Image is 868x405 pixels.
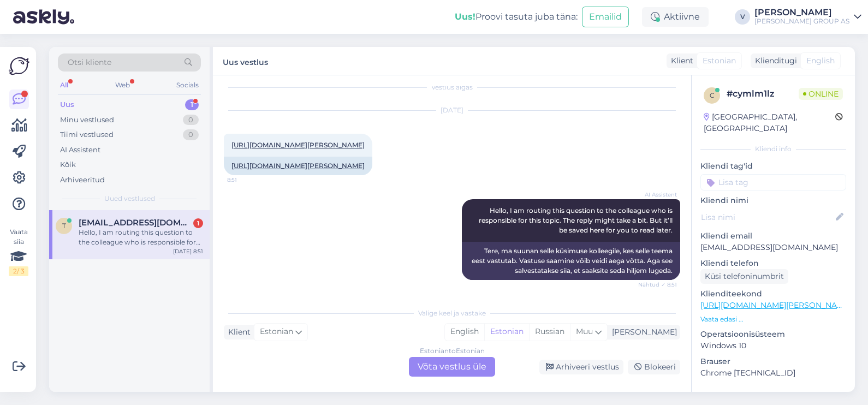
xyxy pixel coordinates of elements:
p: Brauser [700,356,846,367]
label: Uus vestlus [223,53,268,68]
div: Küsi telefoninumbrit [700,269,788,284]
a: [URL][DOMAIN_NAME][PERSON_NAME] [231,141,365,149]
div: Vaata siia [9,227,28,276]
span: triin.kukk1@gmail.com [79,218,192,228]
div: Arhiveeritud [60,175,105,186]
div: Web [113,78,132,92]
span: Otsi kliente [68,57,111,68]
b: Uus! [455,11,475,22]
a: [URL][DOMAIN_NAME][PERSON_NAME] [700,300,851,310]
div: # cymlm1lz [727,87,799,100]
p: Kliendi telefon [700,258,846,269]
span: Estonian [703,55,736,67]
span: English [806,55,835,67]
p: Kliendi tag'id [700,160,846,172]
div: [DATE] 8:51 [173,247,203,255]
p: Chrome [TECHNICAL_ID] [700,367,846,379]
span: Nähtud ✓ 8:51 [636,281,677,289]
p: [EMAIL_ADDRESS][DOMAIN_NAME] [700,242,846,253]
p: Operatsioonisüsteem [700,329,846,340]
div: 0 [183,115,199,126]
div: AI Assistent [60,145,100,156]
input: Lisa nimi [701,211,834,223]
span: Hello, I am routing this question to the colleague who is responsible for this topic. The reply m... [479,206,674,234]
div: [PERSON_NAME] [754,8,849,17]
span: 8:51 [227,176,268,184]
div: [PERSON_NAME] [700,390,846,400]
div: Estonian to Estonian [420,346,485,356]
img: Askly Logo [9,56,29,76]
input: Lisa tag [700,174,846,190]
div: [DATE] [224,105,680,115]
div: Estonian [484,324,529,340]
div: Uus [60,99,74,110]
div: Valige keel ja vastake [224,308,680,318]
div: Hello, I am routing this question to the colleague who is responsible for this topic. The reply m... [79,228,203,247]
div: [PERSON_NAME] GROUP AS [754,17,849,26]
div: 0 [183,129,199,140]
div: V [735,9,750,25]
div: Aktiivne [642,7,709,27]
div: [PERSON_NAME] [608,326,677,338]
div: 1 [185,99,199,110]
p: Windows 10 [700,340,846,352]
div: Klienditugi [751,55,797,67]
span: c [710,91,715,99]
div: Socials [174,78,201,92]
div: 1 [193,218,203,228]
div: Russian [529,324,570,340]
a: [URL][DOMAIN_NAME][PERSON_NAME] [231,162,365,170]
div: Blokeeri [628,360,680,374]
div: Tiimi vestlused [60,129,114,140]
div: All [58,78,70,92]
div: English [445,324,484,340]
div: Kliendi info [700,144,846,154]
span: Uued vestlused [104,194,155,204]
div: [GEOGRAPHIC_DATA], [GEOGRAPHIC_DATA] [704,111,835,134]
div: Arhiveeri vestlus [539,360,623,374]
span: Muu [576,326,593,336]
span: Estonian [260,326,293,338]
div: Kõik [60,159,76,170]
span: t [62,222,66,230]
div: Vestlus algas [224,82,680,92]
div: 2 / 3 [9,266,28,276]
div: Klient [667,55,693,67]
span: Online [799,88,843,100]
span: AI Assistent [636,190,677,199]
div: Proovi tasuta juba täna: [455,10,578,23]
a: [PERSON_NAME][PERSON_NAME] GROUP AS [754,8,861,26]
div: Võta vestlus üle [409,357,495,377]
div: Minu vestlused [60,115,114,126]
button: Emailid [582,7,629,27]
p: Kliendi email [700,230,846,242]
p: Kliendi nimi [700,195,846,206]
p: Klienditeekond [700,288,846,300]
div: Klient [224,326,251,338]
p: Vaata edasi ... [700,314,846,324]
div: Tere, ma suunan selle küsimuse kolleegile, kes selle teema eest vastutab. Vastuse saamine võib ve... [462,242,680,280]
